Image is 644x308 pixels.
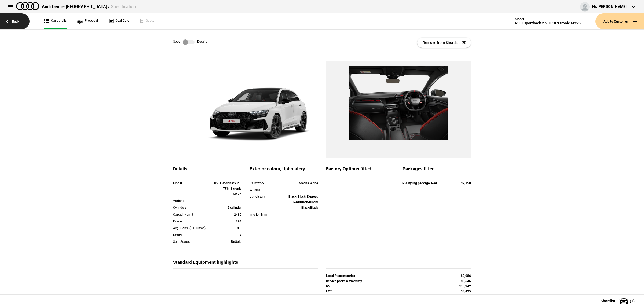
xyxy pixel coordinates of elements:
div: Power [173,219,214,224]
strong: 4 [240,233,241,237]
div: Upholstery [250,194,277,199]
div: Exterior colour, Upholstery [250,166,318,175]
div: Packages fitted [402,166,471,175]
strong: 2480 [234,213,241,217]
a: Deal Calc [109,13,129,29]
strong: UnSold [231,240,241,244]
strong: 5 cylinder [228,206,241,210]
strong: $8,425 [461,289,471,293]
div: Factory Options fitted [326,166,394,175]
div: Capacity cm3 [173,212,214,217]
div: Cylinders [173,205,214,210]
strong: $2,150 [461,181,471,185]
div: Model [173,181,214,186]
span: Specification [111,4,136,9]
div: Standard Equipment highlights [173,259,318,269]
strong: $2,086 [461,274,471,278]
span: Shortlist [601,299,615,303]
strong: GST [326,284,332,288]
strong: Service packs & Warranty [326,279,362,283]
div: Model [515,17,581,21]
div: Doors [173,232,214,238]
strong: Black-Black-Express Red/Black-Black/ Black/Black [288,195,318,210]
span: ( 1 ) [630,299,635,303]
div: RS 3 Sportback 2.5 TFSI S tronic MY25 [515,21,581,25]
button: Add to Customer [595,13,644,29]
strong: Arkona White [299,181,318,185]
button: Remove from Shortlist [417,38,471,48]
button: Shortlist(1) [592,294,644,308]
strong: $3,645 [461,279,471,283]
strong: Local fit accessories [326,274,355,278]
strong: $10,242 [459,284,471,288]
div: Paintwork [250,181,277,186]
div: Hi, [PERSON_NAME] [592,4,627,9]
strong: RS styling package, Red [402,181,437,185]
strong: 294 [236,219,241,223]
div: Details [173,166,241,175]
div: Audi Centre [GEOGRAPHIC_DATA] / [42,4,136,10]
div: Avg. Cons. (l/100kms) [173,225,214,231]
strong: 8.3 [237,226,241,230]
img: audi.png [16,2,39,10]
div: Interior Trim [250,212,277,217]
div: Variant [173,198,214,204]
div: Sold Status [173,239,214,244]
div: Wheels [250,187,277,193]
a: Car details [44,13,67,29]
div: Spec Details [173,39,207,45]
strong: LCT [326,289,332,293]
strong: RS 3 Sportback 2.5 TFSI S tronic MY25 [214,181,241,196]
a: Proposal [77,13,98,29]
